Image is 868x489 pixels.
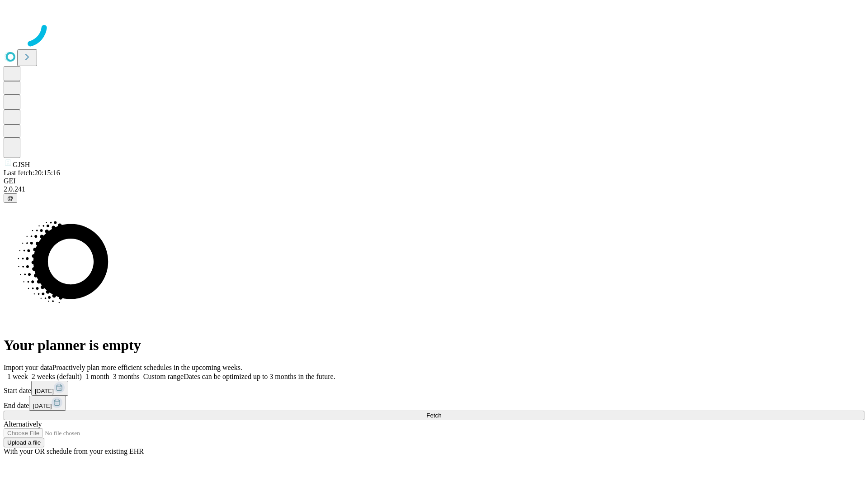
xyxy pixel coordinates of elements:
[13,161,30,168] span: GJSH
[4,169,60,177] span: Last fetch: 20:15:16
[7,195,14,201] span: @
[4,364,52,371] span: Import your data
[113,373,140,380] span: 3 months
[31,381,68,396] button: [DATE]
[29,396,66,411] button: [DATE]
[184,373,335,380] span: Dates can be optimized up to 3 months in the future.
[52,364,242,371] span: Proactively plan more efficient schedules in the upcoming weeks.
[426,412,441,419] span: Fetch
[4,420,42,428] span: Alternatively
[4,185,864,193] div: 2.0.241
[4,337,864,354] h1: Your planner is empty
[4,447,144,455] span: With your OR schedule from your existing EHR
[4,177,864,185] div: GEI
[143,373,184,380] span: Custom range
[33,403,52,409] span: [DATE]
[4,396,864,411] div: End date
[32,373,82,380] span: 2 weeks (default)
[35,388,54,394] span: [DATE]
[4,438,44,447] button: Upload a file
[4,193,17,203] button: @
[85,373,109,380] span: 1 month
[4,411,864,420] button: Fetch
[7,373,28,380] span: 1 week
[4,381,864,396] div: Start date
